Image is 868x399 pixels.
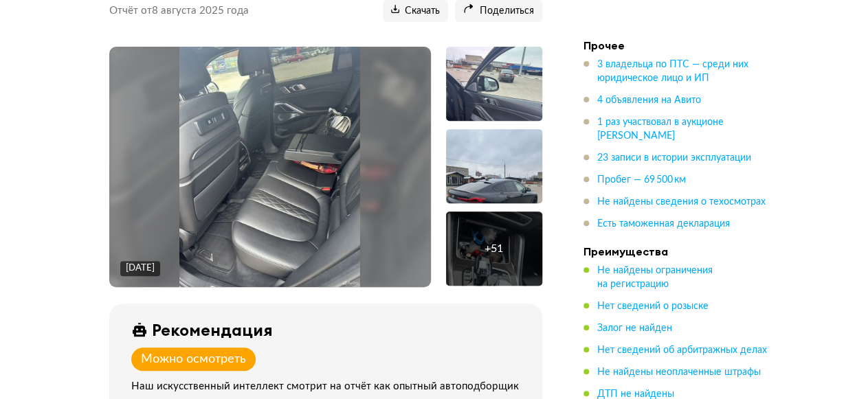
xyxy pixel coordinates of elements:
[597,389,674,399] span: ДТП не найдены
[179,47,360,287] img: Main car
[141,352,246,367] div: Можно осмотреть
[597,323,672,333] span: Залог не найден
[597,301,709,311] span: Нет сведений о розыске
[597,153,751,163] span: 23 записи в истории эксплуатации
[485,242,503,255] div: + 51
[597,345,767,355] span: Нет сведений об арбитражных делах
[597,219,730,229] span: Есть таможенная декларация
[583,244,776,258] h4: Преимущества
[597,197,766,207] span: Не найдены сведения о техосмотрах
[597,60,748,83] span: 3 владельца по ПТС — среди них юридическое лицо и ИП
[597,175,686,185] span: Пробег — 69 500 км
[597,95,701,105] span: 4 объявления на Авито
[597,367,761,377] span: Не найдены неоплаченные штрафы
[109,4,249,18] p: Отчёт от 8 августа 2025 года
[391,5,440,18] span: Скачать
[463,5,534,18] span: Поделиться
[152,320,273,339] div: Рекомендация
[583,38,776,52] h4: Прочее
[597,117,724,141] span: 1 раз участвовал в аукционе [PERSON_NAME]
[126,262,155,275] div: [DATE]
[597,266,713,289] span: Не найдены ограничения на регистрацию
